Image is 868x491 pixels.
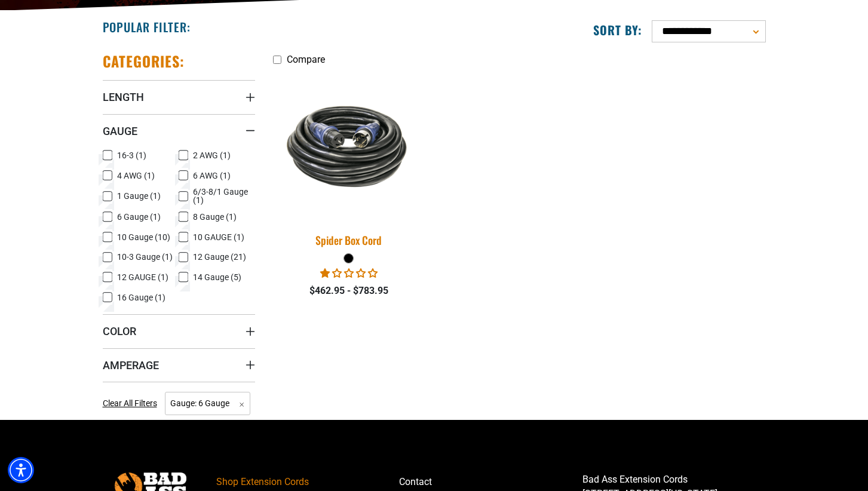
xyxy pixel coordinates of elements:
span: 4 AWG (1) [117,171,155,180]
div: Accessibility Menu [8,457,34,483]
summary: Gauge [103,114,255,148]
summary: Amperage [103,348,255,382]
span: 8 Gauge (1) [193,213,237,221]
h2: Popular Filter: [103,19,191,35]
span: 6 Gauge (1) [117,213,161,221]
span: 1.00 stars [320,268,378,279]
span: Color [103,324,136,338]
span: Length [103,90,144,104]
span: 6 AWG (1) [193,171,231,180]
img: black [265,95,433,197]
span: 10-3 Gauge (1) [117,253,173,261]
span: 16-3 (1) [117,151,146,159]
span: Amperage [103,358,159,372]
label: Sort by: [593,22,642,38]
span: 16 Gauge (1) [117,293,165,302]
span: 10 Gauge (10) [117,233,170,241]
iframe: easyloginforme [823,18,868,63]
span: Clear All Filters [103,398,157,408]
span: 10 GAUGE (1) [193,233,244,241]
summary: Length [103,80,255,113]
span: 2 AWG (1) [193,151,231,159]
span: Compare [287,54,325,65]
a: Gauge: 6 Gauge [165,397,250,409]
span: Gauge [103,124,137,138]
h2: Categories: [103,52,185,70]
a: Clear All Filters [103,397,162,410]
summary: Color [103,314,255,348]
span: 12 Gauge (21) [193,253,246,261]
div: Spider Box Cord [273,235,425,245]
span: 6/3-8/1 Gauge (1) [193,188,250,204]
span: Gauge: 6 Gauge [165,392,250,415]
div: $462.95 - $783.95 [273,284,425,298]
span: 12 GAUGE (1) [117,273,168,281]
span: 1 Gauge (1) [117,192,161,200]
span: 14 Gauge (5) [193,273,241,281]
a: black Spider Box Cord [273,71,425,253]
